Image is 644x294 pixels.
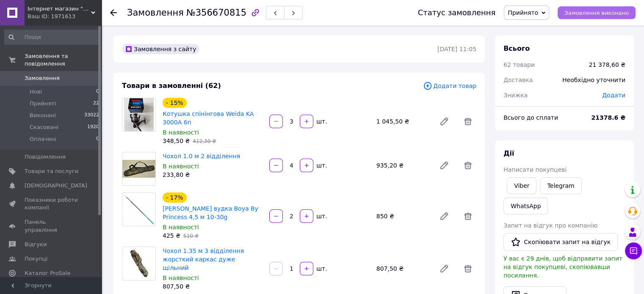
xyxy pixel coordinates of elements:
div: - 17% [163,192,187,203]
span: Всього до сплати [503,114,558,121]
a: Чохол 1.35 м 3 відділення жорсткий каркас дуже щільний [163,247,244,271]
a: Редагувати [436,157,453,174]
span: 1920 [87,124,99,131]
span: У вас є 29 днів, щоб відправити запит на відгук покупцеві, скопіювавши посилання. [503,255,622,279]
a: Редагувати [436,208,453,225]
div: 807,50 ₴ [163,282,263,291]
span: Панель управління [25,218,78,234]
span: Інтернет магазин "Ловись рибка" [28,5,91,13]
span: №356670815 [186,8,246,18]
span: Видалити [459,113,476,130]
span: Показники роботи компанії [25,196,78,212]
div: шт. [314,264,328,273]
a: [PERSON_NAME] вудка Boya By Princess 4,5 м 10-30g [163,205,258,220]
span: Замовлення [127,8,184,18]
span: 33022 [84,112,99,119]
img: Чохол 1.35 м 3 відділення жорсткий каркас дуже щільний [128,247,150,280]
span: Замовлення та повідомлення [25,52,102,68]
a: Чохол 1.0 м 2 відділення [163,153,240,159]
span: [DEMOGRAPHIC_DATA] [25,182,87,190]
span: Виконані [30,112,56,119]
span: Скасовані [30,124,58,131]
span: В наявності [163,224,199,231]
div: 935,20 ₴ [373,159,432,171]
span: 412,30 ₴ [193,138,216,144]
span: Нові [30,88,42,96]
span: Покупці [25,255,47,263]
span: Товари та послуги [25,168,78,175]
span: 510 ₴ [183,233,199,239]
span: 62 товари [503,61,535,68]
span: Прийнято [508,9,538,16]
button: Чат з покупцем [625,242,642,259]
span: В наявності [163,275,199,281]
input: Пошук [4,30,100,45]
span: Видалити [459,208,476,225]
div: 233,80 ₴ [163,170,263,179]
span: Прийняті [30,100,56,107]
span: Доставка [503,77,533,83]
div: 21 378,60 ₴ [589,60,625,69]
span: Видалити [459,260,476,277]
div: 850 ₴ [373,210,432,222]
b: 21378.6 ₴ [591,114,625,121]
div: 1 045,50 ₴ [373,115,432,127]
time: [DATE] 11:05 [437,46,476,52]
img: Махова вудка Boya By Princess 4,5 м 10-30g [122,193,155,226]
span: В наявності [163,129,199,136]
span: Повідомлення [25,153,66,161]
a: Редагувати [436,113,453,130]
div: - 15% [163,98,187,108]
img: Чохол 1.0 м 2 відділення [122,160,155,178]
span: 348,50 ₴ [163,137,190,144]
span: Оплачені [30,135,56,143]
span: 0 [96,88,99,96]
div: шт. [314,117,328,126]
span: Відгуки [25,241,47,248]
span: Запит на відгук про компанію [503,222,597,229]
div: шт. [314,212,328,220]
div: Статус замовлення [418,8,496,17]
span: 22 [93,100,99,107]
span: Написати покупцеві [503,166,567,173]
span: Видалити [459,157,476,174]
button: Замовлення виконано [558,6,636,19]
span: Знижка [503,92,528,99]
div: 807,50 ₴ [373,263,432,275]
div: Повернутися назад [110,8,117,17]
div: Замовлення з сайту [122,44,199,54]
span: Додати [602,92,625,99]
span: Каталог ProSale [25,269,70,277]
span: 425 ₴ [163,232,180,239]
span: Дії [503,149,514,157]
a: Котушка спінінгова Weida KA 3000A 6п [163,110,254,126]
button: Скопіювати запит на відгук [503,233,618,251]
img: Котушка спінінгова Weida KA 3000A 6п [124,98,153,131]
div: шт. [314,161,328,170]
a: Viber [507,177,536,194]
span: Всього [503,44,530,52]
span: Замовлення виконано [564,10,629,16]
a: Редагувати [436,260,453,277]
span: Замовлення [25,74,60,82]
span: Додати товар [423,81,476,91]
span: Товари в замовленні (62) [122,82,221,90]
div: Ваш ID: 1971613 [28,13,102,20]
span: В наявності [163,163,199,170]
a: Telegram [540,177,581,194]
a: WhatsApp [503,198,548,214]
span: 0 [96,135,99,143]
div: Необхідно уточнити [557,71,630,89]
